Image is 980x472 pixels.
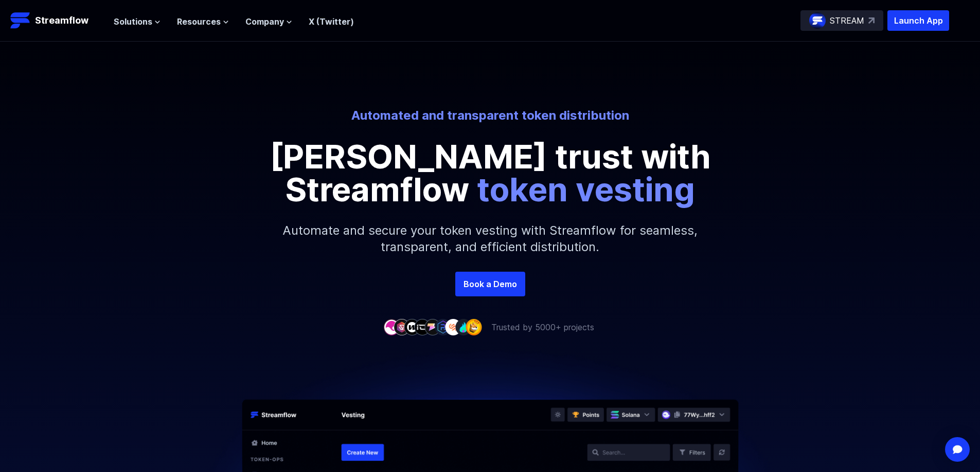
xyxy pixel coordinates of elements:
span: token vesting [477,169,695,209]
p: STREAM [830,14,864,27]
a: STREAM [800,10,883,31]
span: Company [245,15,284,28]
img: top-right-arrow.svg [868,17,875,24]
img: company-5 [424,319,441,335]
button: Resources [177,15,229,28]
span: Solutions [114,15,152,28]
a: X (Twitter) [309,16,354,27]
p: Automated and transparent token distribution [205,107,775,124]
img: Streamflow Logo [10,10,31,31]
p: Automate and secure your token vesting with Streamflow for seamless, transparent, and efficient d... [269,206,711,272]
span: Resources [177,15,221,28]
p: Trusted by 5000+ projects [491,321,594,333]
img: streamflow-logo-circle.png [809,12,826,29]
img: company-2 [394,319,410,335]
p: [PERSON_NAME] trust with Streamflow [259,140,722,206]
button: Launch App [887,10,949,31]
p: Streamflow [35,13,88,28]
img: company-9 [466,319,482,335]
img: company-1 [383,319,400,335]
img: company-6 [435,319,451,335]
div: Open Intercom Messenger [945,437,970,462]
img: company-7 [445,319,461,335]
img: company-3 [404,319,420,335]
a: Streamflow [10,10,103,31]
button: Solutions [114,15,161,28]
img: company-8 [455,319,472,335]
a: Book a Demo [455,272,525,296]
button: Company [245,15,292,28]
img: company-4 [414,319,431,335]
